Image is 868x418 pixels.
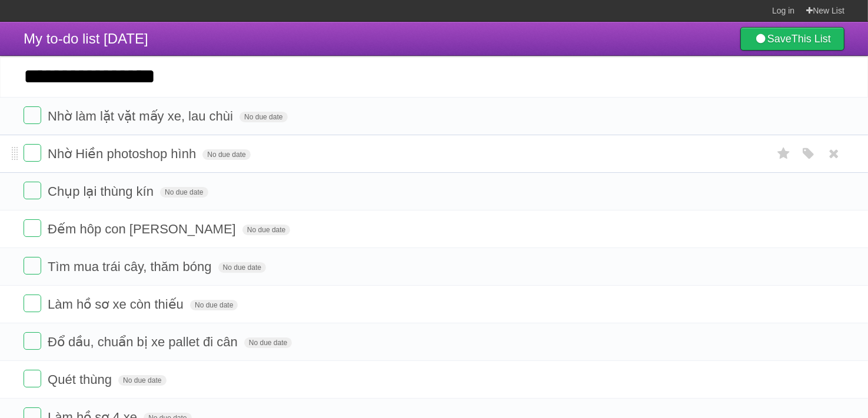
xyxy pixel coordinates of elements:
[24,144,41,162] label: Done
[48,222,239,236] span: Đếm hôp con [PERSON_NAME]
[48,372,115,387] span: Quét thùng
[24,182,41,199] label: Done
[48,109,236,123] span: Nhờ làm lặt vặt mấy xe, lau chùi
[242,225,290,235] span: No due date
[48,335,241,349] span: Đổ dầu, chuẩn bị xe pallet đi cân
[791,33,831,45] b: This List
[24,31,148,46] span: My to-do list [DATE]
[218,262,266,273] span: No due date
[24,332,41,350] label: Done
[190,300,238,310] span: No due date
[24,106,41,124] label: Done
[244,337,292,348] span: No due date
[48,184,157,199] span: Chụp lại thùng kín
[160,187,208,198] span: No due date
[24,295,41,312] label: Done
[24,370,41,387] label: Done
[773,144,795,163] label: Star task
[240,112,287,122] span: No due date
[118,375,166,386] span: No due date
[202,149,250,160] span: No due date
[48,259,214,274] span: Tìm mua trái cây, thăm bóng
[48,146,199,161] span: Nhờ Hiền photoshop hình
[24,219,41,237] label: Done
[48,297,187,312] span: Làm hồ sơ xe còn thiếu
[740,27,844,51] a: SaveThis List
[24,257,41,275] label: Done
